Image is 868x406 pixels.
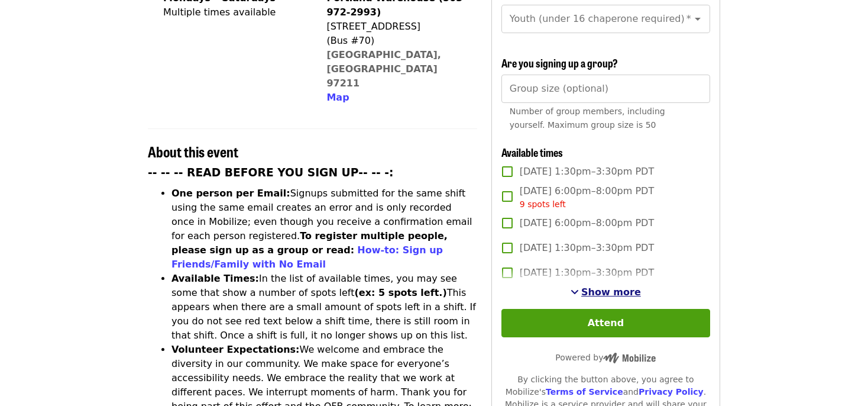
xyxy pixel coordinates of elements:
span: [DATE] 6:00pm–8:00pm PDT [520,216,654,230]
span: [DATE] 1:30pm–3:30pm PDT [520,241,654,255]
strong: One person per Email: [171,188,290,199]
span: [DATE] 1:30pm–3:30pm PDT [520,165,654,179]
div: [STREET_ADDRESS] [326,20,467,34]
button: Open [689,11,706,27]
strong: Available Times: [171,273,259,284]
span: Available times [501,144,563,160]
span: [DATE] 6:00pm–8:00pm PDT [520,184,654,211]
li: Signups submitted for the same shift using the same email creates an error and is only recorded o... [171,186,477,272]
strong: (ex: 5 spots left.) [354,287,446,298]
div: (Bus #70) [326,34,467,48]
li: In the list of available times, you may see some that show a number of spots left This appears wh... [171,272,477,343]
button: Attend [501,309,710,337]
strong: To register multiple people, please sign up as a group or read: [171,230,448,256]
span: Number of group members, including yourself. Maximum group size is 50 [510,107,665,130]
span: Map [326,92,349,103]
img: Powered by Mobilize [603,353,656,363]
div: Multiple times available [163,5,276,20]
button: Map [326,91,349,105]
span: Show more [581,286,641,298]
a: How-to: Sign up Friends/Family with No Email [171,244,443,270]
strong: Volunteer Expectations: [171,344,300,355]
a: Privacy Policy [639,387,704,397]
a: [GEOGRAPHIC_DATA], [GEOGRAPHIC_DATA] 97211 [326,49,441,89]
input: [object Object] [501,75,710,103]
span: 9 spots left [520,199,566,209]
span: Are you signing up a group? [501,55,618,70]
span: About this event [148,141,238,162]
span: [DATE] 1:30pm–3:30pm PDT [520,266,654,280]
strong: -- -- -- READ BEFORE YOU SIGN UP-- -- -: [148,166,394,179]
span: Powered by [555,353,656,362]
a: Terms of Service [546,387,623,397]
button: See more timeslots [571,285,641,299]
